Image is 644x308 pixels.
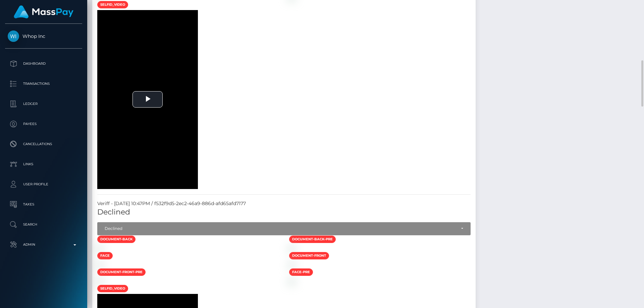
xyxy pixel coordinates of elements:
div: Video Player [97,10,198,189]
span: document-back [97,236,136,243]
p: User Profile [8,179,79,189]
p: Links [8,159,79,169]
p: Transactions [8,79,79,89]
img: 764d059c-3e75-4471-b067-adfc48e6e9a6 [289,246,294,251]
p: Payees [8,119,79,129]
img: 0052ec35-8611-4f2f-b3a5-6a6e28adc6ce [97,262,103,267]
img: MassPay Logo [14,5,73,18]
a: Payees [5,116,82,132]
a: Taxes [5,196,82,213]
p: Taxes [8,199,79,209]
a: Dashboard [5,55,82,72]
img: Whop Inc [8,30,19,42]
p: Dashboard [8,59,79,69]
p: Ledger [8,99,79,109]
img: b09c458b-f097-4a0c-bfd5-8e2beb06994c [289,279,294,284]
span: document-front-pre [97,268,146,276]
span: document-back-pre [289,236,336,243]
span: document-front [289,252,329,259]
span: Whop Inc [5,33,82,39]
span: face-pre [289,268,313,276]
a: Search [5,216,82,233]
a: Links [5,156,82,173]
span: selfid_video [97,1,128,8]
a: Cancellations [5,136,82,152]
span: face [97,252,113,259]
p: Search [8,220,79,230]
img: 8049de51-b4d4-4eb1-aa46-6ffbab615f51 [289,262,294,267]
div: Veriff - [DATE] 10:47PM / f532f9d5-2ec2-46a9-886d-afd65afd7177 [92,200,476,207]
img: 73f8958d-9b4a-4cea-a77e-bc5f77652e90 [97,246,103,251]
span: selfid_video [97,285,128,292]
img: 424fad1e-3ae8-42ee-8bab-2a4dbc0a3553 [97,279,103,284]
a: Ledger [5,96,82,112]
p: Admin [8,240,79,250]
h5: Declined [97,207,471,218]
p: Cancellations [8,139,79,149]
div: Declined [105,226,456,231]
a: Transactions [5,75,82,92]
a: Admin [5,236,82,253]
button: Declined [97,222,471,235]
button: Play Video [132,91,163,108]
a: User Profile [5,176,82,193]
